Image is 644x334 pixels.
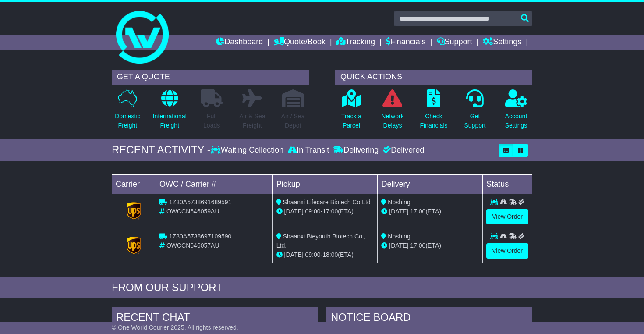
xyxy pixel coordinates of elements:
span: 1Z30A5738691689591 [169,199,231,206]
p: Air / Sea Depot [281,112,305,130]
div: Waiting Collection [211,146,286,155]
span: 09:00 [305,208,321,215]
span: Shaanxi Bieyouth Biotech Co., Ltd. [276,233,366,249]
p: Track a Parcel [341,112,361,130]
div: (ETA) [381,207,479,216]
td: Status [483,174,532,194]
p: Domestic Freight [115,112,140,130]
div: - (ETA) [276,207,374,216]
td: Pickup [272,174,378,194]
div: (ETA) [381,241,479,250]
span: Noshing [388,199,410,206]
span: 17:00 [410,242,425,249]
span: [DATE] [284,208,304,215]
div: Delivered [381,146,424,155]
span: 17:00 [410,208,425,215]
p: Account Settings [505,112,527,130]
div: Delivering [331,146,381,155]
div: RECENT ACTIVITY - [112,144,211,156]
span: [DATE] [389,242,408,249]
div: QUICK ACTIONS [335,70,532,85]
div: RECENT CHAT [112,307,318,330]
a: Settings [483,35,521,50]
a: NetworkDelays [381,89,404,135]
span: 17:00 [322,208,338,215]
span: 09:00 [305,251,321,258]
img: GetCarrierServiceLogo [127,202,142,220]
p: Get Support [464,112,485,130]
div: GET A QUOTE [112,70,309,85]
p: Check Financials [420,112,447,130]
a: InternationalFreight [152,89,187,135]
p: International Freight [153,112,187,130]
a: Financials [386,35,426,50]
a: View Order [486,243,528,259]
span: 1Z30A5738697109590 [169,233,231,240]
a: Tracking [336,35,375,50]
td: OWC / Carrier # [156,174,273,194]
a: View Order [486,209,528,224]
div: NOTICE BOARD [326,307,532,330]
div: - (ETA) [276,250,374,259]
a: DomesticFreight [114,89,141,135]
p: Network Delays [381,112,403,130]
span: [DATE] [284,251,304,258]
div: FROM OUR SUPPORT [112,281,532,294]
a: Dashboard [216,35,263,50]
a: Support [437,35,472,50]
p: Air & Sea Freight [239,112,265,130]
span: OWCCN646059AU [166,208,219,215]
a: CheckFinancials [419,89,448,135]
a: GetSupport [464,89,486,135]
a: Track aParcel [341,89,362,135]
td: Delivery [378,174,483,194]
td: Carrier [112,174,156,194]
span: Noshing [388,233,410,240]
span: Shaanxi Lifecare Biotech Co Ltd [283,199,371,206]
img: GetCarrierServiceLogo [127,237,142,254]
a: Quote/Book [274,35,326,50]
p: Full Loads [201,112,223,130]
span: OWCCN646057AU [166,242,219,249]
div: In Transit [286,146,331,155]
span: © One World Courier 2025. All rights reserved. [112,324,238,331]
span: 18:00 [322,251,338,258]
a: AccountSettings [505,89,528,135]
span: [DATE] [389,208,408,215]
